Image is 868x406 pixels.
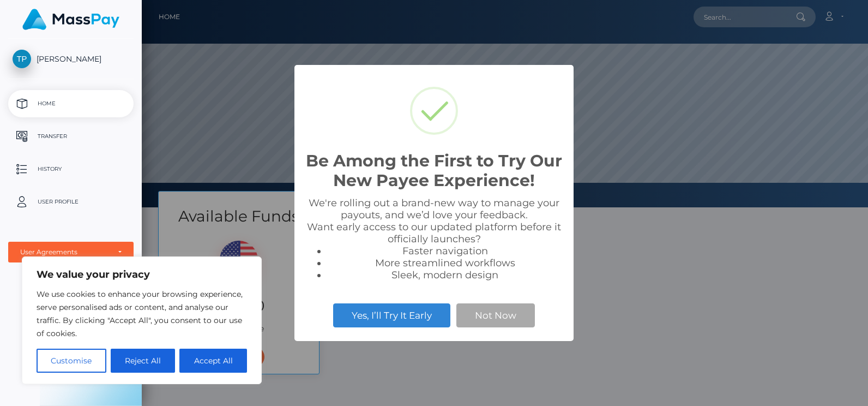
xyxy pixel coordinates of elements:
[13,128,129,145] p: Transfer
[327,269,563,281] li: Sleek, modern design
[37,268,247,281] p: We value your privacy
[456,303,535,327] button: Not Now
[333,303,450,327] button: Yes, I’ll Try It Early
[22,9,119,30] img: MassPay
[327,257,563,269] li: More streamlined workflows
[8,242,134,262] button: User Agreements
[22,256,262,384] div: We value your privacy
[305,197,563,281] div: We're rolling out a brand-new way to manage your payouts, and we’d love your feedback. Want early...
[179,349,247,373] button: Accept All
[20,248,110,256] div: User Agreements
[305,151,563,190] h2: Be Among the First to Try Our New Payee Experience!
[13,194,129,210] p: User Profile
[13,95,129,112] p: Home
[37,288,247,340] p: We use cookies to enhance your browsing experience, serve personalised ads or content, and analys...
[327,245,563,257] li: Faster navigation
[111,349,176,373] button: Reject All
[13,161,129,177] p: History
[8,54,134,64] span: [PERSON_NAME]
[37,349,106,373] button: Customise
